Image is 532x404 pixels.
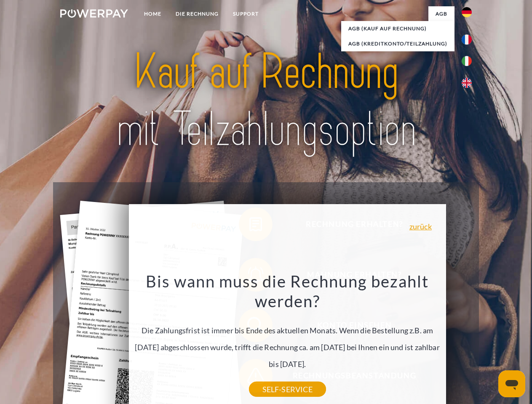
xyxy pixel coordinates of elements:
a: agb [428,6,454,21]
div: Die Zahlungsfrist ist immer bis Ende des aktuellen Monats. Wenn die Bestellung z.B. am [DATE] abg... [134,271,441,389]
iframe: Schaltfläche zum Öffnen des Messaging-Fensters [498,370,525,397]
h3: Bis wann muss die Rechnung bezahlt werden? [134,271,441,311]
img: en [462,78,472,88]
a: AGB (Kreditkonto/Teilzahlung) [341,36,454,51]
a: zurück [409,223,432,230]
img: logo-powerpay-white.svg [60,9,128,18]
a: AGB (Kauf auf Rechnung) [341,21,454,36]
img: de [462,7,472,17]
img: fr [462,35,472,45]
img: title-powerpay_de.svg [80,40,452,161]
a: SUPPORT [226,6,266,21]
a: DIE RECHNUNG [168,6,226,21]
img: it [462,56,472,66]
a: SELF-SERVICE [249,382,326,397]
a: Home [137,6,168,21]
